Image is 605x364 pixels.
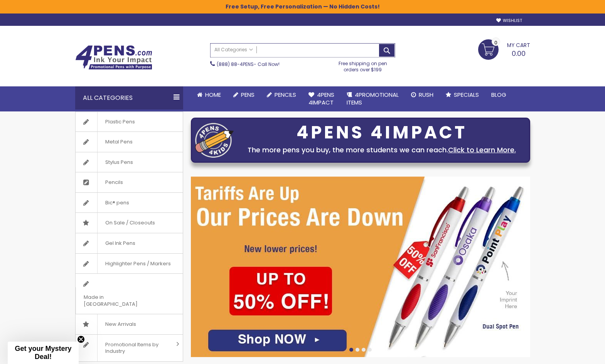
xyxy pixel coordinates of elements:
[76,254,183,274] a: Highlighter Pens / Markers
[75,86,183,110] div: All Categories
[494,39,497,46] span: 0
[478,39,530,59] a: 0.00 0
[76,132,183,152] a: Metal Pens
[214,47,253,53] span: All Categories
[205,91,221,99] span: Home
[330,57,395,73] div: Free shipping on pen orders over $199
[491,91,506,99] span: Blog
[97,233,143,253] span: Gel Ink Pens
[76,193,183,213] a: Bic® pens
[227,86,261,103] a: Pens
[97,172,131,192] span: Pencils
[97,193,137,213] span: Bic® pens
[419,91,433,99] span: Rush
[191,86,227,103] a: Home
[97,152,141,172] span: Stylus Pens
[512,49,526,58] span: 0.00
[261,86,302,103] a: Pencils
[76,213,183,233] a: On Sale / Closeouts
[75,45,152,70] img: 4Pens Custom Pens and Promotional Products
[238,145,526,155] div: The more pens you buy, the more students we can reach.
[76,112,183,132] a: Plastic Pens
[302,86,340,111] a: 4Pens4impact
[76,335,183,361] a: Promotional Items by Industry
[97,254,179,274] span: Highlighter Pens / Markers
[217,61,254,67] a: (888) 88-4PENS
[217,61,280,67] span: - Call Now!
[485,86,512,103] a: Blog
[238,125,526,141] div: 4PENS 4IMPACT
[211,44,257,56] a: All Categories
[8,342,79,364] div: Get your Mystery Deal!Close teaser
[76,233,183,253] a: Gel Ink Pens
[76,152,183,172] a: Stylus Pens
[340,86,405,111] a: 4PROMOTIONALITEMS
[76,287,163,314] span: Made in [GEOGRAPHIC_DATA]
[97,314,144,334] span: New Arrivals
[241,91,254,99] span: Pens
[76,172,183,192] a: Pencils
[454,91,479,99] span: Specials
[496,18,522,24] a: Wishlist
[76,274,183,314] a: Made in [GEOGRAPHIC_DATA]
[76,314,183,334] a: New Arrivals
[405,86,440,103] a: Rush
[97,335,174,361] span: Promotional Items by Industry
[440,86,485,103] a: Specials
[97,112,143,132] span: Plastic Pens
[275,91,296,99] span: Pencils
[77,335,85,343] button: Close teaser
[97,132,140,152] span: Metal Pens
[191,177,530,357] img: /cheap-promotional-products.html
[448,145,516,155] a: Click to Learn More.
[347,91,399,106] span: 4PROMOTIONAL ITEMS
[195,123,234,158] img: four_pen_logo.png
[15,345,71,361] span: Get your Mystery Deal!
[308,91,334,106] span: 4Pens 4impact
[97,213,163,233] span: On Sale / Closeouts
